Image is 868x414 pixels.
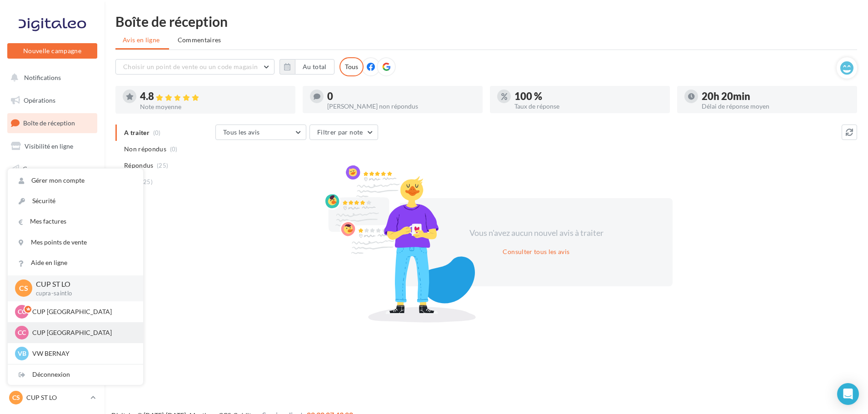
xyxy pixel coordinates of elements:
button: Nouvelle campagne [7,43,97,59]
a: PLV et print personnalisable [5,249,99,276]
button: Consulter tous les avis [499,246,573,257]
a: Opérations [5,91,99,110]
p: cupra-saintlo [36,289,129,298]
button: Filtrer par note [309,125,378,140]
div: Déconnexion [8,364,143,385]
a: Campagnes DataOnDemand [5,280,99,307]
p: VW BERNAY [32,349,132,358]
button: Au total [295,59,334,75]
a: Aide en ligne [8,253,143,273]
span: (25) [157,162,168,169]
a: Mes points de vente [8,232,143,253]
p: CUP ST LO [36,279,129,289]
div: Tous [339,57,364,76]
span: Notifications [24,74,61,81]
div: 0 [327,91,475,101]
span: Non répondus [124,145,166,154]
span: (0) [170,145,178,153]
span: Opérations [24,96,55,104]
a: Contacts [5,182,99,201]
div: Open Intercom Messenger [837,383,859,405]
span: Campagnes [23,165,55,172]
div: [PERSON_NAME] non répondus [327,103,475,110]
span: Boîte de réception [23,119,75,127]
button: Tous les avis [215,125,306,140]
span: Visibilité en ligne [25,142,73,150]
a: Campagnes [5,160,99,179]
span: VB [18,349,26,358]
button: Au total [279,59,334,75]
p: CUP [GEOGRAPHIC_DATA] [32,328,132,337]
span: CC [18,328,26,337]
p: CUP [GEOGRAPHIC_DATA] [32,307,132,316]
div: Note moyenne [140,104,288,110]
div: Vous n'avez aucun nouvel avis à traiter [458,227,614,239]
a: Calendrier [5,227,99,246]
div: Taux de réponse [514,103,663,110]
div: Délai de réponse moyen [702,103,850,110]
span: CS [12,393,20,402]
span: Commentaires [178,35,221,45]
span: CC [18,307,26,316]
p: CUP ST LO [26,393,87,402]
div: 4.8 [140,91,288,102]
span: Répondus [124,161,154,170]
div: 100 % [514,91,663,101]
span: CS [19,283,28,294]
a: Gérer mon compte [8,170,143,191]
button: Notifications [5,68,95,87]
a: Médiathèque [5,205,99,224]
span: Choisir un point de vente ou un code magasin [123,63,258,70]
div: Boîte de réception [115,15,857,28]
button: Choisir un point de vente ou un code magasin [115,59,274,75]
a: CS CUP ST LO [7,389,97,406]
a: Visibilité en ligne [5,137,99,156]
span: (25) [141,178,153,185]
div: 20h 20min [702,91,850,101]
a: Boîte de réception [5,113,99,133]
span: Tous les avis [223,128,260,136]
a: Mes factures [8,211,143,232]
a: Sécurité [8,191,143,211]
